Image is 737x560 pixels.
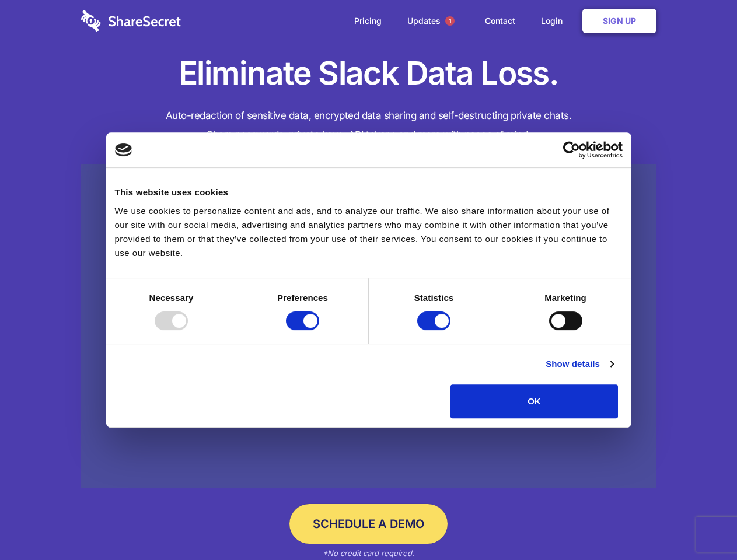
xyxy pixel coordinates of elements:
a: Contact [473,3,527,39]
div: We use cookies to personalize content and ads, and to analyze our traffic. We also share informat... [115,204,623,260]
a: Wistia video thumbnail [81,164,656,488]
strong: Statistics [414,293,454,303]
a: Login [529,3,580,39]
h1: Eliminate Slack Data Loss. [81,52,656,94]
img: logo [115,143,132,156]
img: logo-wordmark-white-trans-d4663122ce5f474addd5e946df7df03e33cb6a1c49d2221995e7729f52c070b2.svg [81,10,181,32]
a: Sign Up [582,9,656,33]
button: OK [450,384,618,418]
strong: Preferences [277,293,328,303]
a: Pricing [343,3,393,39]
em: *No credit card required. [323,548,414,558]
a: Usercentrics Cookiebot - opens in a new window [521,141,623,159]
strong: Marketing [544,293,586,303]
div: This website uses cookies [115,185,623,199]
h4: Auto-redaction of sensitive data, encrypted data sharing and self-destructing private chats. Shar... [81,106,656,145]
a: Show details [546,357,613,371]
a: Schedule a Demo [289,504,448,544]
strong: Necessary [149,293,194,303]
span: 1 [445,16,455,26]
